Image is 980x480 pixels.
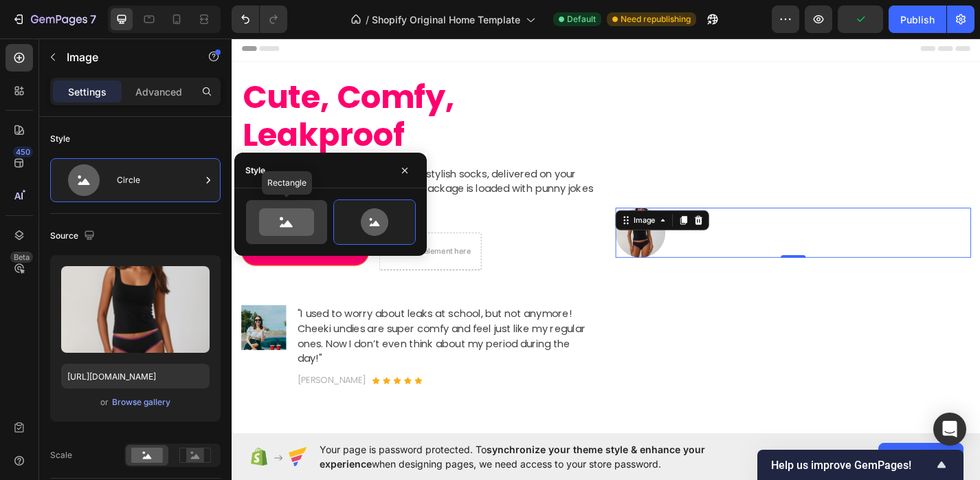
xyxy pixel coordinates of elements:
[900,12,935,27] div: Publish
[5,6,102,33] button: 7
[50,449,72,461] div: Scale
[878,443,964,470] button: Allow access
[100,394,109,411] span: or
[50,227,98,246] div: Source
[567,13,596,25] span: Default
[61,364,210,389] input: https://example.com/image.jpg
[245,164,265,177] div: Style
[423,189,478,244] img: Alt Image
[111,395,171,409] button: Browse gallery
[933,413,966,446] div: Open Intercom Messenger
[889,6,946,33] button: Publish
[67,49,183,65] p: Image
[50,133,70,145] div: Style
[13,146,33,157] div: 450
[117,164,201,196] div: Circle
[90,11,96,28] p: 7
[232,6,287,33] div: Undo/Redo
[61,266,210,353] img: preview-image
[320,444,705,470] span: synchronize your theme style & enhance your experience
[372,12,520,27] span: Shopify Original Home Template
[68,85,107,99] p: Settings
[440,197,469,209] div: Image
[771,459,933,472] span: Help us improve GemPages!
[771,457,950,473] button: Show survey - Help us improve GemPages!
[112,396,170,408] div: Browse gallery
[232,36,980,435] iframe: Design area
[320,442,759,471] span: Your page is password protected. To when designing pages, we need access to your store password.
[135,85,182,99] p: Advanced
[366,12,369,27] span: /
[10,252,33,263] div: Beta
[621,13,691,25] span: Need republishing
